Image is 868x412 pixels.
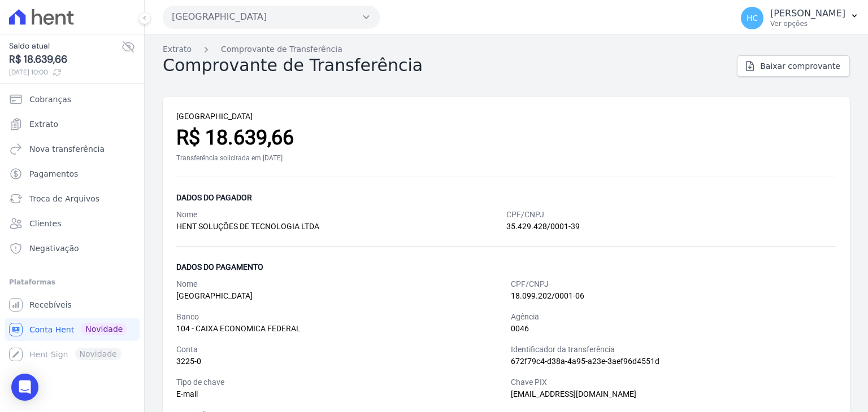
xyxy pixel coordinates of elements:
div: Conta [176,344,502,356]
a: Negativação [5,237,140,260]
div: 672f79c4-d38a-4a95-a23e-3aef96d4551d [511,356,836,367]
div: Nome [176,278,502,290]
div: 18.099.202/0001-06 [511,290,836,302]
nav: Breadcrumb [163,43,850,55]
span: HC [747,14,758,22]
span: Pagamentos [29,168,78,179]
a: Pagamentos [5,163,140,185]
div: CPF/CNPJ [511,278,836,290]
a: Troca de Arquivos [5,187,140,210]
div: Dados do pagamento [176,260,836,274]
div: CPF/CNPJ [506,209,836,221]
div: HENT SOLUÇÕES DE TECNOLOGIA LTDA [176,221,506,233]
div: Tipo de chave [176,376,502,388]
span: Cobranças [29,94,71,105]
a: Recebíveis [5,293,140,316]
div: 3225-0 [176,356,502,367]
div: [EMAIL_ADDRESS][DOMAIN_NAME] [511,388,836,400]
p: Ver opções [770,19,845,28]
span: R$ 18.639,66 [9,52,121,67]
div: Transferência solicitada em [DATE] [176,153,836,163]
div: E-mail [176,388,502,400]
a: Extrato [5,113,140,135]
div: 0046 [511,323,836,335]
div: Nome [176,209,506,221]
h2: Comprovante de Transferência [163,55,423,76]
span: Novidade [81,323,127,335]
span: Clientes [29,218,61,229]
span: [DATE] 10:00 [9,67,121,77]
div: Banco [176,311,502,323]
div: Dados do pagador [176,191,836,204]
span: Extrato [29,119,58,130]
a: Extrato [163,43,192,55]
a: Clientes [5,212,140,235]
a: Conta Hent Novidade [5,318,140,341]
a: Cobranças [5,88,140,111]
div: 104 - CAIXA ECONOMICA FEDERAL [176,323,502,335]
button: [GEOGRAPHIC_DATA] [163,6,380,28]
a: Comprovante de Transferência [221,43,342,55]
div: Open Intercom Messenger [11,374,38,401]
span: Recebíveis [29,299,72,310]
span: Negativação [29,243,79,254]
nav: Sidebar [9,88,135,366]
span: Saldo atual [9,40,121,52]
div: Identificador da transferência [511,344,836,356]
a: Baixar comprovante [737,55,850,77]
div: Agência [511,311,836,323]
div: Chave PIX [511,376,836,388]
a: Nova transferência [5,138,140,160]
div: [GEOGRAPHIC_DATA] [176,111,836,122]
div: [GEOGRAPHIC_DATA] [176,290,502,302]
span: Baixar comprovante [760,60,840,72]
span: Conta Hent [29,324,74,335]
div: R$ 18.639,66 [176,122,836,153]
span: Nova transferência [29,143,105,155]
button: HC [PERSON_NAME] Ver opções [732,2,868,34]
span: Troca de Arquivos [29,193,99,204]
div: Plataformas [9,275,135,289]
div: 35.429.428/0001-39 [506,221,836,233]
p: [PERSON_NAME] [770,8,845,19]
